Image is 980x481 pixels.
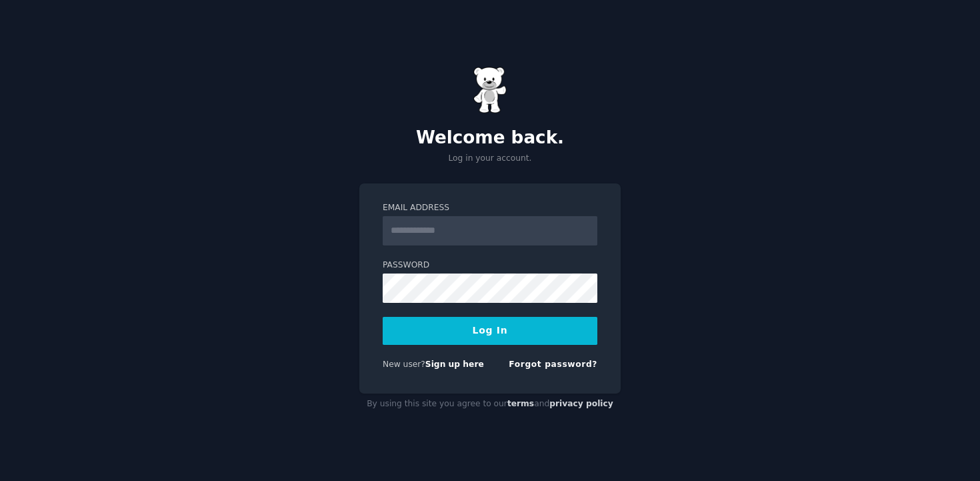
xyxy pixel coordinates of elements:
[549,399,613,408] a: privacy policy
[425,360,484,369] a: Sign up here
[507,399,534,408] a: terms
[383,360,425,369] span: New user?
[383,317,597,345] button: Log In
[473,67,507,113] img: Gummy Bear
[359,394,621,415] div: By using this site you agree to our and
[383,202,597,214] label: Email Address
[359,153,621,165] p: Log in your account.
[383,260,597,272] label: Password
[509,360,597,369] a: Forgot password?
[359,127,621,149] h2: Welcome back.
